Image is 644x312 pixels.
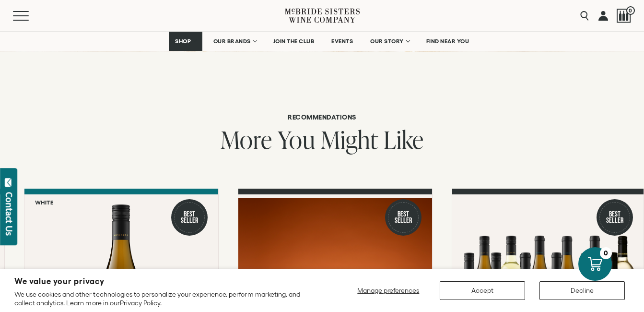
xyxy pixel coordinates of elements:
[175,38,191,45] span: SHOP
[357,287,419,294] span: Manage preferences
[267,32,321,51] a: JOIN THE CLUB
[54,114,590,120] h6: Recommendations
[35,199,54,205] h6: White
[426,38,469,45] span: FIND NEAR YOU
[600,247,612,259] div: 0
[207,32,262,51] a: OUR BRANDS
[14,290,321,307] p: We use cookies and other technologies to personalize your experience, perform marketing, and coll...
[539,281,625,300] button: Decline
[213,38,251,45] span: OUR BRANDS
[273,38,315,45] span: JOIN THE CLUB
[440,281,525,300] button: Accept
[321,123,378,156] span: Might
[331,38,353,45] span: EVENTS
[278,123,316,156] span: You
[13,11,47,21] button: Mobile Menu Trigger
[325,32,359,51] a: EVENTS
[370,38,404,45] span: OUR STORY
[4,192,14,236] div: Contact Us
[351,281,425,300] button: Manage preferences
[384,123,424,156] span: Like
[221,123,272,156] span: More
[626,6,635,15] span: 0
[364,32,415,51] a: OUR STORY
[169,32,202,51] a: SHOP
[120,299,162,307] a: Privacy Policy.
[14,277,321,286] h2: We value your privacy
[420,32,476,51] a: FIND NEAR YOU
